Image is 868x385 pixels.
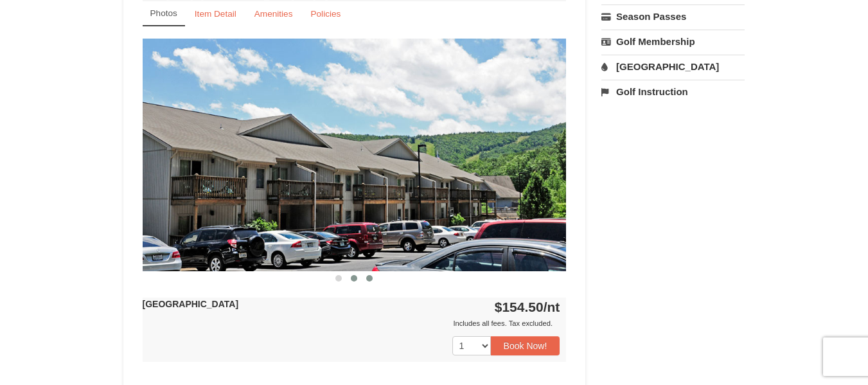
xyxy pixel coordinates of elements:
a: Golf Membership [601,30,745,53]
a: Amenities [246,1,301,26]
small: Amenities [254,9,293,19]
a: Season Passes [601,4,745,28]
div: Includes all fees. Tax excluded. [143,317,560,330]
a: Item Detail [186,1,245,26]
small: Item Detail [195,9,236,19]
span: /nt [544,300,560,314]
strong: [GEOGRAPHIC_DATA] [143,299,239,309]
strong: $154.50 [495,300,560,314]
small: Photos [150,8,177,18]
img: 18876286-35-ea1e1ee8.jpg [143,39,567,271]
a: Golf Instruction [601,80,745,103]
button: Book Now! [491,336,560,355]
a: Policies [302,1,349,26]
small: Policies [310,9,341,19]
a: [GEOGRAPHIC_DATA] [601,55,745,78]
a: Photos [143,1,185,26]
